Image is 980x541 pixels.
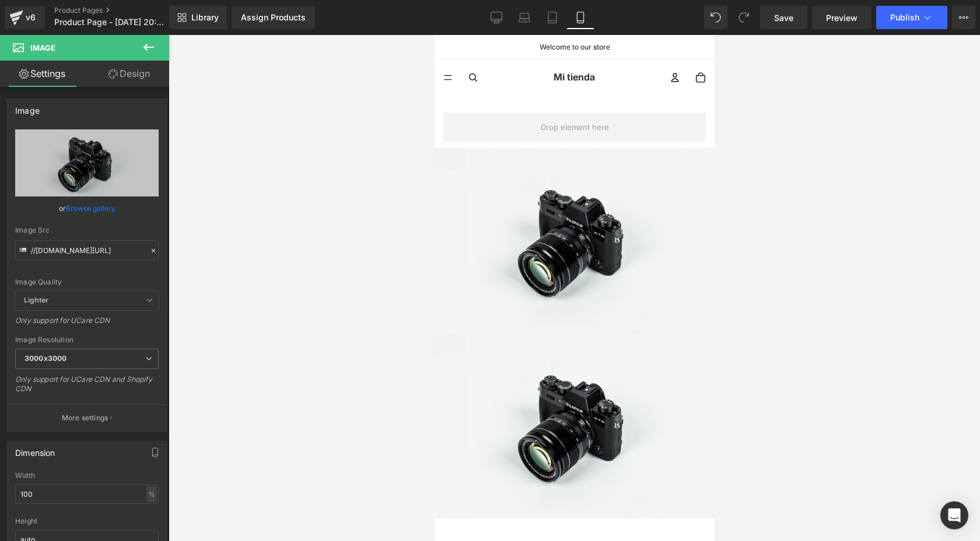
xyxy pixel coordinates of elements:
span: Product Page - [DATE] 20:31:48 [54,17,166,27]
p: More settings [62,413,108,423]
div: Height [15,517,159,525]
button: Abrir menú de cuenta [228,30,253,55]
b: Lighter [24,296,48,304]
a: Mobile [566,6,594,29]
div: Assign Products [241,13,306,22]
div: Dimension [15,441,55,458]
span: Mi tienda [119,35,160,50]
div: Width [15,472,159,480]
div: Only support for UCare CDN and Shopify CDN [15,375,159,401]
span: Preview [826,12,857,24]
a: Preview [812,6,871,29]
button: Publish [876,6,947,29]
div: v6 [23,10,38,25]
span: Save [774,12,793,24]
b: 3000x3000 [24,354,66,363]
div: Open Intercom Messenger [940,501,968,529]
button: Redo [732,6,755,29]
div: Only support for UCare CDN [15,316,159,333]
div: Image Quality [15,278,159,286]
a: Design [87,61,171,87]
a: Laptop [510,6,538,29]
a: New Library [169,6,227,29]
div: % [146,486,157,502]
a: Desktop [482,6,510,29]
button: More settings [7,404,167,431]
a: Product Pages [54,6,188,15]
div: Image Resolution [15,336,159,344]
a: Browse gallery [66,198,116,219]
button: Undo [704,6,727,29]
div: or [15,202,159,215]
span: Image [30,43,55,52]
p: Welcome to our store [26,9,254,16]
button: More [952,6,975,29]
div: Image [15,99,40,115]
span: Publish [890,13,919,22]
a: Tablet [538,6,566,29]
input: auto [15,484,159,504]
div: Image Src [15,226,159,234]
span: Library [191,12,219,23]
a: Mi tienda [51,25,228,60]
button: Abrir búsqueda [26,30,51,55]
input: Link [15,240,159,261]
button: Abrir carrito Total de artículos en el carrito: 0 [253,30,279,55]
a: v6 [5,6,45,29]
